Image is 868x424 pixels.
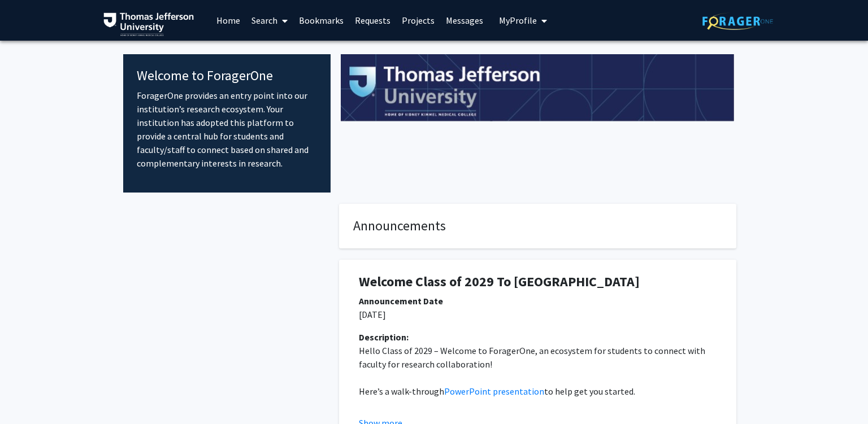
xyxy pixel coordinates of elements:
p: Here’s a walk-through to help get you started. [359,384,717,398]
p: ForagerOne provides an entry point into our institution’s research ecosystem. Your institution ha... [137,89,317,170]
p: [DATE] [359,308,717,321]
p: Hello Class of 2029 – Welcome to ForagerOne, an ecosystem for students to connect with faculty fo... [359,344,717,371]
div: Announcement Date [359,294,717,308]
a: Projects [396,1,440,40]
a: Messages [440,1,489,40]
h1: Welcome Class of 2029 To [GEOGRAPHIC_DATA] [359,274,717,290]
h4: Announcements [353,218,722,234]
div: Description: [359,330,717,344]
a: PowerPoint presentation [444,386,544,397]
a: Search [246,1,293,40]
a: Bookmarks [293,1,349,40]
img: ForagerOne Logo [702,12,773,30]
a: Home [211,1,246,40]
h4: Welcome to ForagerOne [137,68,317,84]
img: Cover Image [341,54,735,122]
a: Requests [349,1,396,40]
span: My Profile [499,15,537,26]
img: Thomas Jefferson University Logo [103,12,194,36]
